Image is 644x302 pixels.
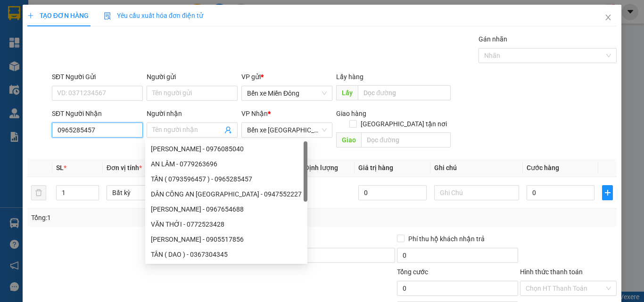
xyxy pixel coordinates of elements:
[336,73,363,81] span: Lấy hàng
[224,126,232,134] span: user-add
[357,119,451,129] span: [GEOGRAPHIC_DATA] tận nơi
[151,249,302,260] div: TÂN ( DAO ) - 0367304345
[304,164,338,171] span: Định lượng
[397,268,428,276] span: Tổng cước
[145,202,307,217] div: XUÂN VƯƠNG - 0967654688
[520,268,583,276] label: Hình thức thanh toán
[145,141,307,156] div: ĐINH VĂN CHÁT - 0976085040
[107,164,142,171] span: Đơn vị tính
[52,108,143,119] div: SĐT Người Nhận
[479,35,507,43] label: Gán nhãn
[151,189,302,199] div: DÂN CÔNG AN [GEOGRAPHIC_DATA] - 0947552227
[336,132,361,147] span: Giao
[241,110,268,117] span: VP Nhận
[336,85,358,100] span: Lấy
[361,132,451,147] input: Dọc đường
[247,123,327,137] span: Bến xe Quảng Ngãi
[145,156,307,171] div: AN LÂM - 0779263696
[31,185,46,200] button: delete
[145,217,307,232] div: VĂN THỚI - 0772523428
[151,159,302,169] div: AN LÂM - 0779263696
[31,212,249,223] div: Tổng: 1
[27,12,89,19] span: TẠO ĐƠN HÀNG
[247,86,327,100] span: Bến xe Miền Đông
[241,72,332,82] div: VP gửi
[145,247,307,262] div: TÂN ( DAO ) - 0367304345
[434,185,519,200] input: Ghi Chú
[604,14,612,21] span: close
[358,164,393,171] span: Giá trị hàng
[527,164,559,171] span: Cước hàng
[603,189,612,196] span: plus
[56,164,64,171] span: SL
[145,232,307,247] div: TRẦN TIẾN DŨNG - 0905517856
[104,12,111,20] img: icon
[104,12,203,19] span: Yêu cầu xuất hóa đơn điện tử
[27,12,34,19] span: plus
[151,144,302,154] div: [PERSON_NAME] - 0976085040
[358,185,426,200] input: 0
[336,110,366,117] span: Giao hàng
[405,234,488,244] span: Phí thu hộ khách nhận trả
[595,5,621,31] button: Close
[430,159,523,177] th: Ghi chú
[145,171,307,187] div: TẤN ( 0793596457 ) - 0965285457
[112,186,186,200] span: Bất kỳ
[52,72,143,82] div: SĐT Người Gửi
[151,234,302,245] div: [PERSON_NAME] - 0905517856
[145,187,307,202] div: DÂN CÔNG AN SƠN HÀ - 0947552227
[147,108,238,119] div: Người nhận
[151,174,302,184] div: TẤN ( 0793596457 ) - 0965285457
[602,185,613,200] button: plus
[147,72,238,82] div: Người gửi
[358,85,451,100] input: Dọc đường
[151,204,302,214] div: [PERSON_NAME] - 0967654688
[151,219,302,229] div: VĂN THỚI - 0772523428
